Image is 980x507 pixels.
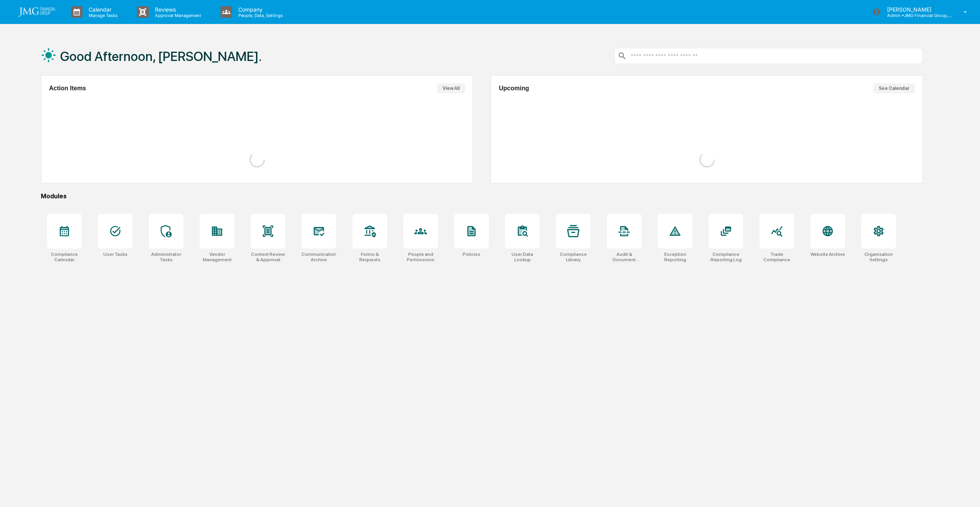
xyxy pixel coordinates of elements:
[505,252,540,262] div: User Data Lookup
[83,6,121,13] p: Calendar
[873,83,915,93] button: See Calendar
[41,193,923,200] div: Modules
[149,6,205,13] p: Reviews
[658,252,692,262] div: Exception Reporting
[607,252,642,262] div: Audit & Document Logs
[861,252,896,262] div: Organization Settings
[251,252,285,262] div: Content Review & Approval
[200,252,234,262] div: Vendor Management
[810,252,845,257] div: Website Archive
[352,252,387,262] div: Forms & Requests
[301,252,336,262] div: Communications Archive
[49,85,86,92] h2: Action Items
[149,252,184,262] div: Administrator Tasks
[60,49,262,64] h1: Good Afternoon, [PERSON_NAME].
[403,252,438,262] div: People and Permissions
[19,7,56,17] img: logo
[149,13,205,18] p: Approval Management
[463,252,480,257] div: Policies
[103,252,128,257] div: User Tasks
[881,13,953,18] p: Admin • JMG Financial Group, Ltd.
[232,13,287,18] p: People, Data, Settings
[556,252,591,262] div: Compliance Library
[709,252,743,262] div: Compliance Reporting Log
[437,83,465,93] button: View All
[499,85,529,92] h2: Upcoming
[232,6,287,13] p: Company
[759,252,794,262] div: Trade Compliance
[47,252,82,262] div: Compliance Calendar
[881,6,953,13] p: [PERSON_NAME]
[83,13,121,18] p: Manage Tasks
